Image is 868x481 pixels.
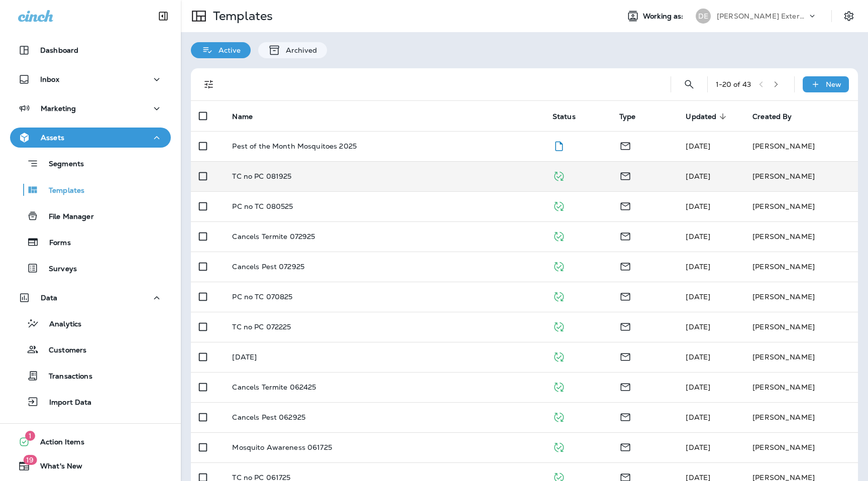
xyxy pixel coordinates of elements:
[30,462,82,474] span: What's New
[619,472,631,481] span: Email
[686,443,710,452] span: Julia Horton
[553,351,565,360] span: Published
[553,141,565,150] span: Draft
[232,202,293,210] p: PC no TC 080525
[619,291,631,300] span: Email
[619,442,631,451] span: Email
[619,231,631,240] span: Email
[553,171,565,180] span: Published
[744,161,858,191] td: [PERSON_NAME]
[232,413,305,421] p: Cancels Pest 062925
[619,321,631,330] span: Email
[686,413,710,422] span: Julia Horton
[686,112,729,121] span: Updated
[10,40,171,60] button: Dashboard
[619,141,631,150] span: Email
[10,432,171,452] button: 1Action Items
[41,134,64,142] p: Assets
[199,74,219,94] button: Filters
[39,160,84,170] p: Segments
[744,312,858,342] td: [PERSON_NAME]
[744,432,858,462] td: [PERSON_NAME]
[39,265,77,274] p: Surveys
[686,172,710,181] span: Julia Horton
[10,69,171,89] button: Inbox
[232,232,315,240] p: Cancels Termite 072925
[619,201,631,210] span: Email
[39,212,94,222] p: File Manager
[10,179,171,200] button: Templates
[717,12,807,20] p: [PERSON_NAME] Exterminating
[744,342,858,372] td: [PERSON_NAME]
[553,231,565,240] span: Published
[232,443,332,451] p: Mosquito Awareness 061725
[696,9,711,24] div: DE
[686,232,710,241] span: Julia Horton
[553,472,565,481] span: Published
[41,294,58,302] p: Data
[686,262,710,271] span: Julia Horton
[686,142,710,151] span: Julia Horton
[10,98,171,118] button: Marketing
[643,12,686,21] span: Working as:
[232,353,257,361] p: [DATE]
[232,383,316,391] p: Cancels Termite 062425
[39,238,71,248] p: Forms
[553,201,565,210] span: Published
[25,431,35,441] span: 1
[10,391,171,412] button: Import Data
[716,80,751,88] div: 1 - 20 of 43
[686,292,710,301] span: Julia Horton
[744,372,858,402] td: [PERSON_NAME]
[232,112,266,121] span: Name
[752,112,805,121] span: Created By
[619,382,631,391] span: Email
[744,402,858,432] td: [PERSON_NAME]
[686,352,710,362] span: Julia Horton
[686,322,710,331] span: Julia Horton
[10,288,171,308] button: Data
[619,171,631,180] span: Email
[23,455,37,465] span: 19
[10,153,171,174] button: Segments
[281,46,317,54] p: Archived
[10,128,171,148] button: Assets
[686,383,710,392] span: Julia Horton
[744,282,858,312] td: [PERSON_NAME]
[553,382,565,391] span: Published
[232,112,253,121] span: Name
[553,112,589,121] span: Status
[686,202,710,211] span: Julia Horton
[679,74,699,94] button: Search Templates
[10,205,171,226] button: File Manager
[744,191,858,221] td: [PERSON_NAME]
[39,320,81,329] p: Analytics
[39,372,92,382] p: Transactions
[209,9,273,24] p: Templates
[840,7,858,25] button: Settings
[41,104,76,112] p: Marketing
[10,456,171,476] button: 19What's New
[553,261,565,270] span: Published
[232,293,292,301] p: PC no TC 070825
[10,231,171,253] button: Forms
[553,321,565,330] span: Published
[39,398,92,408] p: Import Data
[553,442,565,451] span: Published
[619,412,631,421] span: Email
[10,365,171,386] button: Transactions
[40,46,78,54] p: Dashboard
[686,112,716,121] span: Updated
[744,221,858,252] td: [PERSON_NAME]
[553,412,565,421] span: Published
[149,6,177,26] button: Collapse Sidebar
[826,80,841,88] p: New
[619,261,631,270] span: Email
[10,339,171,360] button: Customers
[213,46,241,54] p: Active
[553,291,565,300] span: Published
[553,112,576,121] span: Status
[10,313,171,334] button: Analytics
[232,263,304,271] p: Cancels Pest 072925
[39,346,86,355] p: Customers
